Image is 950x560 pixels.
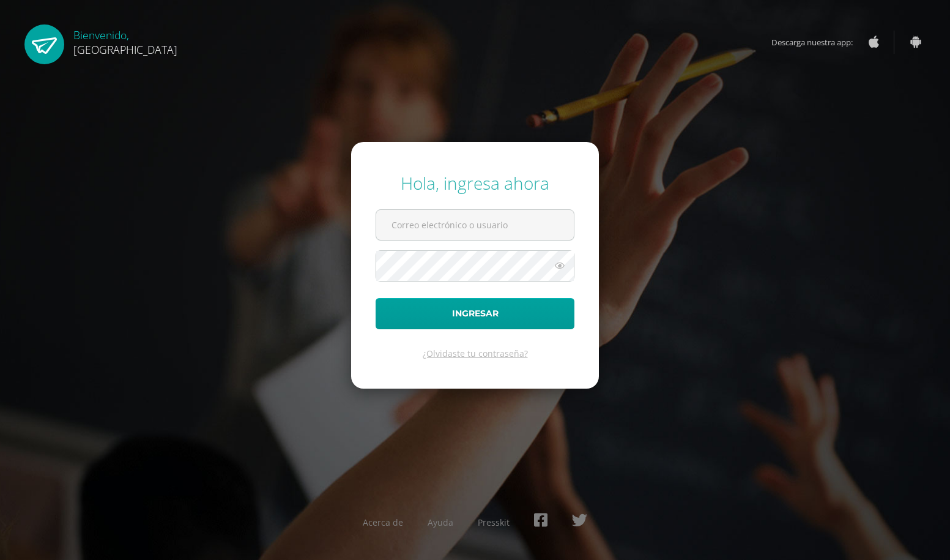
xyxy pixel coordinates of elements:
button: Ingresar [376,298,574,329]
input: Correo electrónico o usuario [376,210,574,240]
div: Hola, ingresa ahora [376,171,574,195]
a: Presskit [478,517,510,528]
span: Descarga nuestra app: [771,31,865,54]
a: ¿Olvidaste tu contraseña? [423,348,528,359]
span: [GEOGRAPHIC_DATA] [73,42,177,57]
a: Acerca de [363,517,403,528]
a: Ayuda [428,517,453,528]
div: Bienvenido, [73,24,177,57]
